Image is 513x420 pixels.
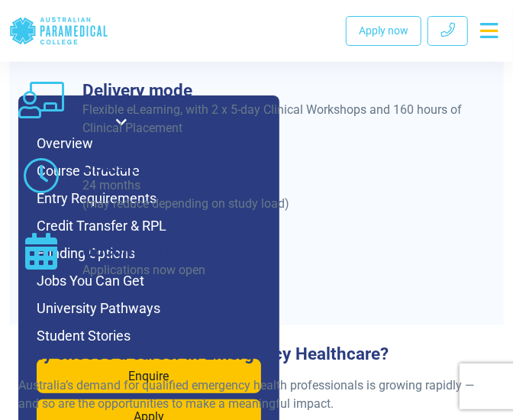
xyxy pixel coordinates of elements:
div: 24 months (may reduce depending on study load) [82,176,495,213]
div: Flexible eLearning, with 2 x 5-day Clinical Workshops and 160 hours of Clinical Placement [82,101,495,137]
h3: Course duration [82,156,495,176]
div: Applications now open [82,261,495,279]
p: Australia’s demand for qualified emergency health professionals is growing rapidly — and so are t... [18,376,495,413]
h3: Why choose a career in Emergency Healthcare? [9,344,504,364]
a: Australian Paramedical College [9,6,108,56]
h3: Delivery mode [82,80,495,101]
a: Apply now [346,16,421,46]
h3: Upcoming intake [82,241,495,261]
button: Toggle navigation [474,17,504,44]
